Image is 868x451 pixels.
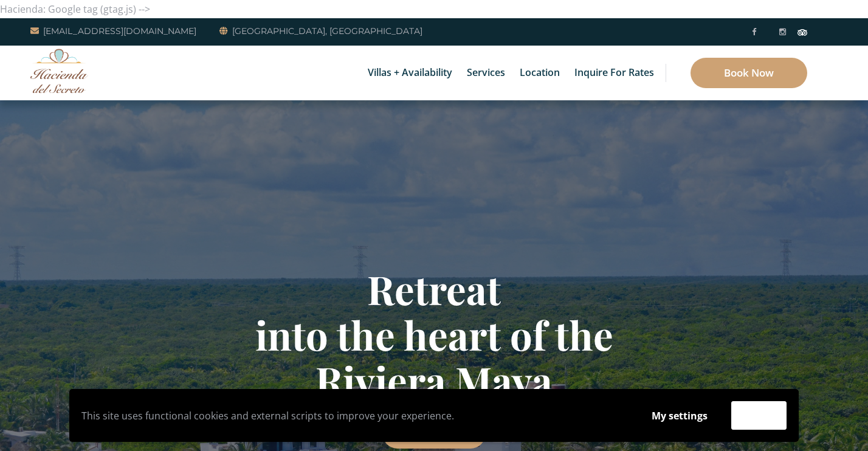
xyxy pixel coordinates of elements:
[691,58,807,88] a: Book Now
[640,402,719,430] button: My settings
[78,266,790,403] h1: Retreat into the heart of the Riviera Maya
[568,46,660,100] a: Inquire for Rates
[30,49,88,93] img: Awesome Logo
[797,29,807,35] img: Tripadvisor_logomark.svg
[219,24,422,38] a: [GEOGRAPHIC_DATA], [GEOGRAPHIC_DATA]
[81,407,628,425] p: This site uses functional cookies and external scripts to improve your experience.
[362,46,458,100] a: Villas + Availability
[731,401,787,430] button: Accept
[514,46,566,100] a: Location
[30,24,196,38] a: [EMAIL_ADDRESS][DOMAIN_NAME]
[461,46,511,100] a: Services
